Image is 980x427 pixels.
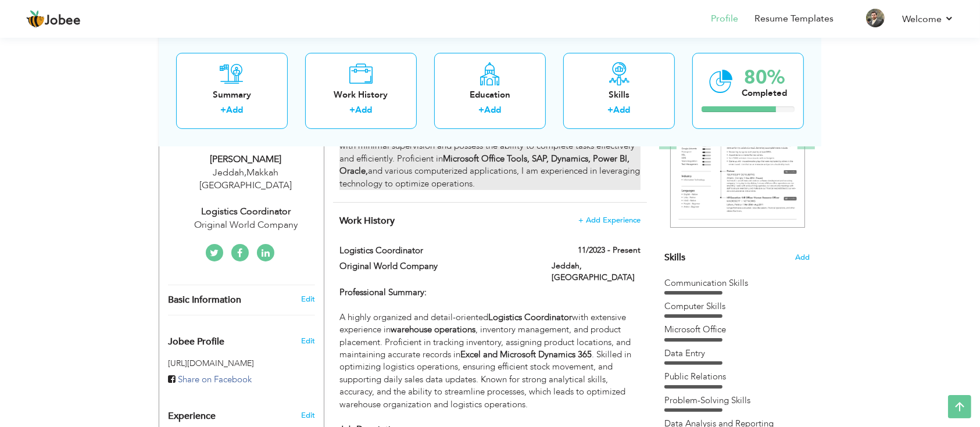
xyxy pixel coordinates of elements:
[339,153,630,177] strong: Microsoft Office Tools, SAP, Dynamics, Power BI, Oracle,
[168,166,324,193] div: Jeddah Makkah [GEOGRAPHIC_DATA]
[608,104,614,116] label: +
[339,215,641,227] h4: This helps to show the companies you have worked for.
[391,324,475,335] strong: warehouse operations
[301,336,315,346] span: Edit
[168,153,324,166] div: [PERSON_NAME]
[488,311,572,323] strong: Logistics Coordinator
[578,216,641,224] span: + Add Experience
[795,252,810,263] span: Add
[227,104,244,116] a: Add
[742,87,787,99] div: Completed
[185,88,278,101] div: Summary
[168,218,324,232] div: Original World Company
[168,205,324,218] div: Logistics Coordinator
[460,349,592,360] strong: Excel and Microsoft Dynamics 365
[479,104,485,116] label: +
[485,104,502,116] a: Add
[356,104,373,116] a: Add
[902,12,954,26] a: Welcome
[168,411,216,422] span: Experience
[711,12,738,26] a: Profile
[664,251,685,264] span: Skills
[168,337,224,347] span: Jobee Profile
[742,67,787,87] div: 80%
[573,88,666,101] div: Skills
[159,324,324,353] div: Enhance your career by creating a custom URL for your Jobee public profile.
[664,394,810,407] div: Problem-Solving Skills
[552,260,641,284] label: Jeddah, [GEOGRAPHIC_DATA]
[339,286,427,298] strong: Professional Summary:
[245,166,247,179] span: ,
[664,324,810,336] div: Microsoft Office
[664,300,810,313] div: Computer Skills
[754,12,834,26] a: Resume Templates
[26,10,81,28] a: Jobee
[301,410,315,421] a: Edit
[664,277,810,289] div: Communication Skills
[26,10,45,28] img: jobee.io
[178,374,252,385] span: Share on Facebook
[301,294,315,304] a: Edit
[664,347,810,360] div: Data Entry
[614,104,631,116] a: Add
[339,260,535,272] label: Original World Company
[339,245,535,257] label: Logistics Coordinator
[664,371,810,383] div: Public Relations
[578,245,641,256] label: 11/2023 - Present
[443,88,537,101] div: Education
[45,15,81,27] span: Jobee
[350,104,356,116] label: +
[168,359,315,368] h5: [URL][DOMAIN_NAME]
[221,104,227,116] label: +
[866,9,885,27] img: Profile Img
[168,295,241,306] span: Basic Information
[339,214,395,227] span: Work History
[314,88,407,101] div: Work History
